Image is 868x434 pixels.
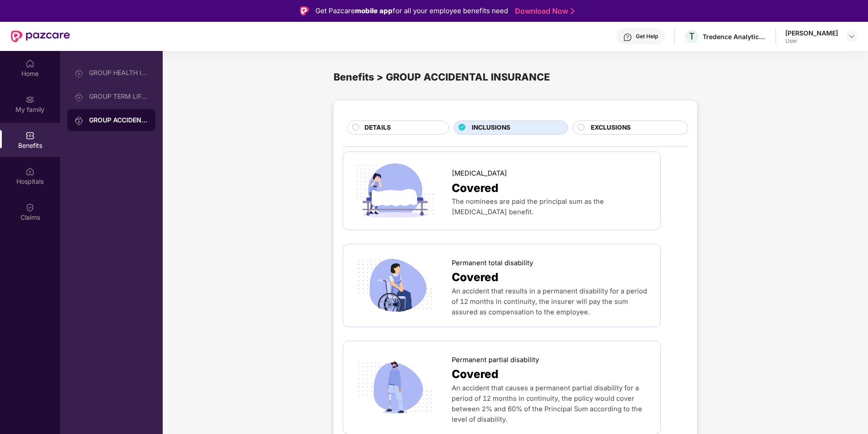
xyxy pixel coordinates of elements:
[785,37,838,45] div: User
[452,355,539,365] span: Permanent partial disability
[25,95,35,104] img: svg+xml;base64,PHN2ZyB3aWR0aD0iMjAiIGhlaWdodD0iMjAiIHZpZXdCb3g9IjAgMCAyMCAyMCIgZmlsbD0ibm9uZSIgeG...
[515,6,572,16] a: Download Now
[25,131,35,140] img: svg+xml;base64,PHN2ZyBpZD0iQmVuZWZpdHMiIHhtbG5zPSJodHRwOi8vd3d3LnczLm9yZy8yMDAwL3N2ZyIgd2lkdGg9Ij...
[703,32,766,41] div: Tredence Analytics Solutions Private Limited
[75,69,84,78] img: svg+xml;base64,PHN2ZyB3aWR0aD0iMjAiIGhlaWdodD0iMjAiIHZpZXdCb3g9IjAgMCAyMCAyMCIgZmlsbD0ibm9uZSIgeG...
[364,123,391,133] span: DETAILS
[472,123,510,133] span: INCLUSIONS
[848,33,855,40] img: svg+xml;base64,PHN2ZyBpZD0iRHJvcGRvd24tMzJ4MzIiIHhtbG5zPSJodHRwOi8vd3d3LnczLm9yZy8yMDAwL3N2ZyIgd2...
[75,92,84,101] img: svg+xml;base64,PHN2ZyB3aWR0aD0iMjAiIGhlaWdodD0iMjAiIHZpZXdCb3g9IjAgMCAyMCAyMCIgZmlsbD0ibm9uZSIgeG...
[11,30,70,42] img: New Pazcare Logo
[355,6,393,15] strong: mobile app
[89,69,148,76] div: GROUP HEALTH INSURANCE
[452,287,647,316] span: An accident that results in a permanent disability for a period of 12 months in continuity, the i...
[89,93,148,100] div: GROUP TERM LIFE INSURANCE
[452,168,507,179] span: [MEDICAL_DATA]
[300,6,309,15] img: Logo
[352,358,438,418] img: icon
[689,31,695,42] span: T
[452,268,499,286] span: Covered
[25,167,35,176] img: svg+xml;base64,PHN2ZyBpZD0iSG9zcGl0YWxzIiB4bWxucz0iaHR0cDovL3d3dy53My5vcmcvMjAwMC9zdmciIHdpZHRoPS...
[623,33,632,42] img: svg+xml;base64,PHN2ZyBpZD0iSGVscC0zMngzMiIgeG1sbnM9Imh0dHA6Ly93d3cudzMub3JnLzIwMDAvc3ZnIiB3aWR0aD...
[89,116,148,125] div: GROUP ACCIDENTAL INSURANCE
[452,258,533,268] span: Permanent total disability
[25,59,35,68] img: svg+xml;base64,PHN2ZyBpZD0iSG9tZSIgeG1sbnM9Imh0dHA6Ly93d3cudzMub3JnLzIwMDAvc3ZnIiB3aWR0aD0iMjAiIG...
[452,365,499,383] span: Covered
[452,384,642,424] span: An accident that causes a permanent partial disability for a period of 12 months in continuity, t...
[591,123,631,133] span: EXCLUSIONS
[636,33,658,40] div: Get Help
[75,116,84,125] img: svg+xml;base64,PHN2ZyB3aWR0aD0iMjAiIGhlaWdodD0iMjAiIHZpZXdCb3g9IjAgMCAyMCAyMCIgZmlsbD0ibm9uZSIgeG...
[334,69,697,85] div: Benefits > GROUP ACCIDENTAL INSURANCE
[315,5,508,16] div: Get Pazcare for all your employee benefits need
[452,179,499,197] span: Covered
[785,29,838,37] div: [PERSON_NAME]
[571,6,574,16] img: Stroke
[352,161,438,221] img: icon
[25,203,35,212] img: svg+xml;base64,PHN2ZyBpZD0iQ2xhaW0iIHhtbG5zPSJodHRwOi8vd3d3LnczLm9yZy8yMDAwL3N2ZyIgd2lkdGg9IjIwIi...
[452,197,604,216] span: The nominees are paid the principal sum as the [MEDICAL_DATA] benefit.
[352,256,438,316] img: icon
